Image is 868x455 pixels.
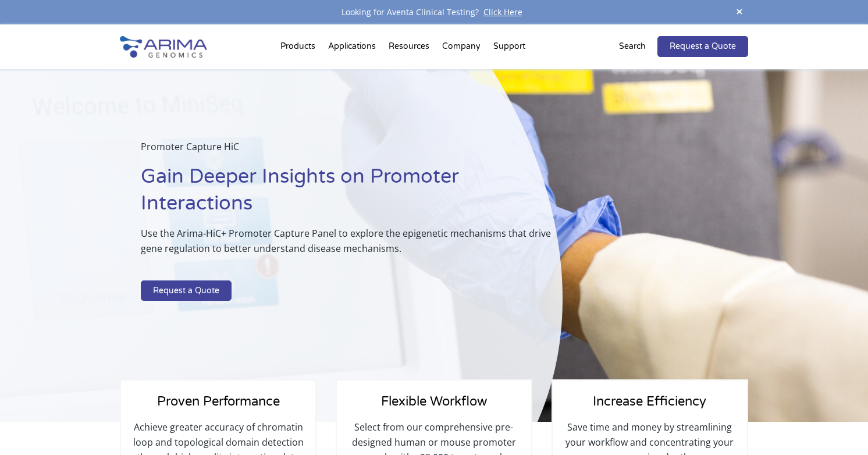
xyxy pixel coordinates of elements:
[593,394,706,409] span: Increase Efficiency
[381,394,487,409] span: Flexible Workflow
[141,139,551,163] p: Promoter Capture HiC
[141,163,551,226] h1: Gain Deeper Insights on Promoter Interactions
[120,36,207,58] img: Arima-Genomics-logo
[141,280,232,301] a: Request a Quote
[657,36,748,57] a: Request a Quote
[141,226,551,265] p: Use the Arima-HiC+ Promoter Capture Panel to explore the epigenetic mechanisms that drive gene re...
[619,39,646,54] p: Search
[479,6,527,17] a: Click Here
[120,5,748,20] div: Looking for Aventa Clinical Testing?
[157,394,280,409] span: Proven Performance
